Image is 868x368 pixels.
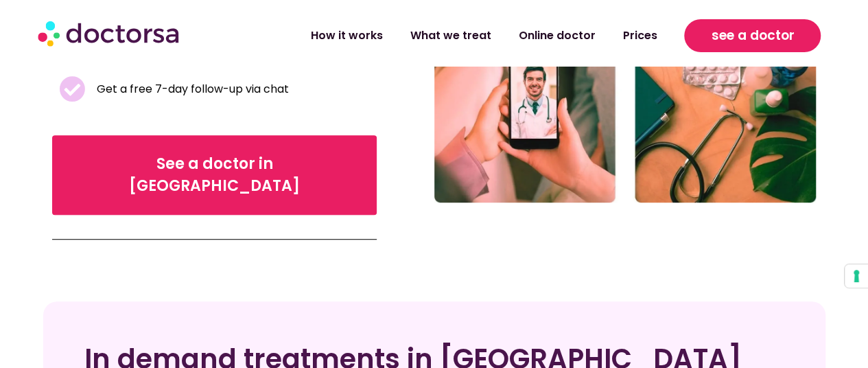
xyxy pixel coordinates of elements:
[52,135,377,215] a: See a doctor in [GEOGRAPHIC_DATA]
[609,20,670,51] a: Prices
[93,80,289,99] span: Get a free 7-day follow-up via chat
[233,20,671,51] nav: Menu
[711,25,794,47] span: see a doctor
[504,20,609,51] a: Online doctor
[73,153,355,197] span: See a doctor in [GEOGRAPHIC_DATA]
[296,20,396,51] a: How it works
[396,20,504,51] a: What we treat
[684,19,821,52] a: see a doctor
[845,264,868,288] button: Your consent preferences for tracking technologies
